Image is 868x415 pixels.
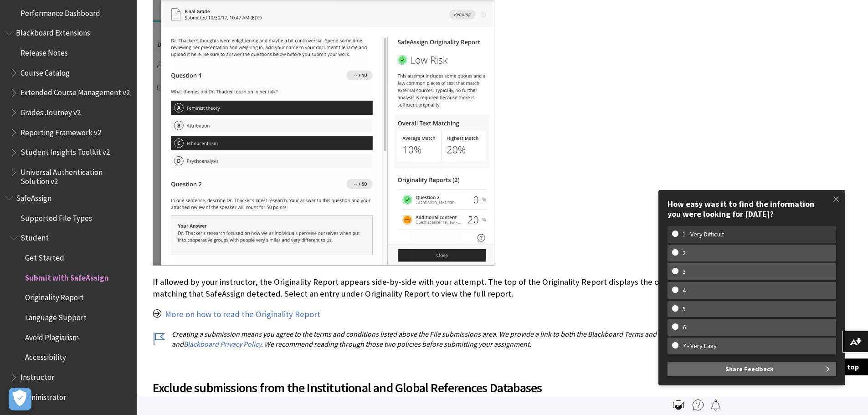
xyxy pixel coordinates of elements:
[25,290,84,302] span: Originality Report
[672,249,696,257] w-span: 2
[25,330,79,342] span: Avoid Plagiarism
[672,323,696,331] w-span: 6
[710,400,721,410] img: Follow this page
[21,389,66,402] span: Administrator
[672,268,696,276] w-span: 3
[672,231,734,238] w-span: 1 - Very Difficult
[16,26,90,38] span: Blackboard Extensions
[21,145,110,157] span: Student Insights Toolkit v2
[21,105,81,117] span: Grades Journey v2
[21,45,68,57] span: Release Notes
[184,339,261,349] a: Blackboard Privacy Policy
[693,400,704,410] img: More help
[153,329,718,349] p: Creating a submission means you agree to the terms and conditions listed above the File submissio...
[5,190,131,405] nav: Book outline for Blackboard SafeAssign
[668,362,836,376] button: Share Feedback
[25,270,109,282] span: Submit with SafeAssign
[16,190,51,203] span: SafeAssign
[153,276,718,300] p: If allowed by your instructor, the Originality Report appears side-by-side with your attempt. The...
[21,125,101,137] span: Reporting Framework v2
[21,164,130,186] span: Universal Authentication Solution v2
[5,26,131,186] nav: Book outline for Blackboard Extensions
[21,5,100,18] span: Performance Dashboard
[21,231,49,243] span: Student
[21,65,70,77] span: Course Catalog
[673,400,684,410] img: Print
[672,342,727,350] w-span: 7 - Very Easy
[672,287,696,294] w-span: 4
[153,378,718,397] span: Exclude submissions from the Institutional and Global References Databases
[21,210,92,223] span: Supported File Types
[21,85,130,97] span: Extended Course Management v2
[725,362,774,376] span: Share Feedback
[25,250,64,262] span: Get Started
[25,310,87,322] span: Language Support
[9,388,31,410] button: Open Preferences
[21,369,54,382] span: Instructor
[668,199,836,219] div: How easy was it to find the information you were looking for [DATE]?
[25,350,66,362] span: Accessibility
[165,309,320,320] a: More on how to read the Originality Report
[672,305,696,313] w-span: 5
